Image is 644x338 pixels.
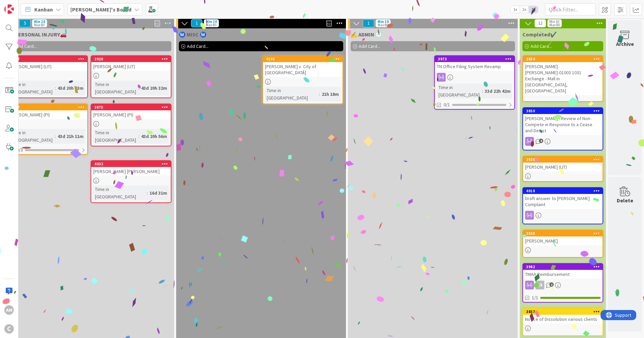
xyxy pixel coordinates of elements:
div: Max 80 [34,23,44,27]
div: 3837[PERSON_NAME] (PI) [8,104,87,119]
div: 4032[PERSON_NAME] [PERSON_NAME] [91,161,171,176]
span: Support [14,1,31,9]
a: 4032[PERSON_NAME] [PERSON_NAME]Time in [GEOGRAPHIC_DATA]:16d 31m [91,160,171,203]
div: 21h 18m [320,90,341,98]
div: TMAA Reimbursement [523,270,603,279]
a: 3857Notice of Dissolution various clients [522,308,603,336]
div: 4101[PERSON_NAME] v. City of [GEOGRAPHIC_DATA] [263,56,343,77]
img: Visit kanbanzone.com [4,4,14,14]
span: : [147,189,148,197]
div: 3850[PERSON_NAME] - Review of Non-Compete in Response to a Cease and Desist [523,108,603,135]
a: 3973TN Office Filing System RevampTime in [GEOGRAPHIC_DATA]:33d 22h 42m0/1 [434,55,515,110]
div: 3982TMAA Reimbursement [523,264,603,279]
div: 3927[PERSON_NAME] (LIT) [8,56,87,71]
span: : [138,84,139,92]
div: 3875 [94,105,171,110]
span: : [55,133,56,140]
div: 3837 [8,104,87,110]
div: Min 10 [549,20,559,23]
div: 3982 [523,264,603,270]
a: 3928[PERSON_NAME] (LIT)Time in [GEOGRAPHIC_DATA]:43d 20h 32m [91,55,171,98]
span: Add Card... [15,43,37,49]
div: 3982 [526,264,603,269]
div: [PERSON_NAME] v. City of [GEOGRAPHIC_DATA] [263,62,343,77]
a: 3837[PERSON_NAME] (PI)Time in [GEOGRAPHIC_DATA]:43d 21h 11m0/3 [7,104,88,155]
b: [PERSON_NAME]'s Board [70,6,131,13]
div: 4032 [94,162,171,166]
span: 5 [19,19,31,27]
span: 2x [520,6,529,13]
a: 3927[PERSON_NAME] (LIT)Time in [GEOGRAPHIC_DATA]:43d 20h 33m [7,55,88,98]
div: Delete [617,196,633,204]
div: Min 10 [34,20,45,23]
span: Add Card... [359,43,380,49]
span: : [55,84,56,92]
span: Completed✔️ [522,31,557,38]
span: 0/3 [17,146,23,153]
div: 16d 31m [148,189,169,197]
div: [PERSON_NAME] (LIT) [91,62,171,71]
div: [PERSON_NAME] (PI) [8,110,87,119]
div: TN Office Filing System Revamp [435,62,514,71]
div: Time in [GEOGRAPHIC_DATA] [93,129,138,144]
a: 3850[PERSON_NAME] - Review of Non-Compete in Response to a Cease and Desist [522,107,603,150]
div: 4018 [523,188,603,194]
div: 3928[PERSON_NAME] (LIT) [91,56,171,71]
span: 3x [529,6,538,13]
div: [PERSON_NAME] (LIT) [523,163,603,171]
div: 3854 [523,56,603,62]
div: Time in [GEOGRAPHIC_DATA] [265,87,319,102]
div: 3854[PERSON_NAME].[PERSON_NAME]-01003 1031 Exchange - Mall in [GEOGRAPHIC_DATA], [GEOGRAPHIC_DATA] [523,56,603,95]
div: 3875 [91,104,171,110]
div: Time in [GEOGRAPHIC_DATA] [10,129,55,144]
div: 3850 [526,109,603,113]
div: 4101 [263,56,343,62]
div: 3857 [526,309,603,314]
span: 1 [191,19,202,27]
span: ✍️ ADMIN ✉️ [351,31,382,38]
div: [PERSON_NAME] [PERSON_NAME] [91,167,171,176]
input: Quick Filter... [545,3,595,16]
div: Max 80 [378,23,388,27]
div: 3857 [523,309,603,315]
div: 3926 [526,157,603,162]
a: 3854[PERSON_NAME].[PERSON_NAME]-01003 1031 Exchange - Mall in [GEOGRAPHIC_DATA], [GEOGRAPHIC_DATA] [522,55,603,102]
div: Draft answer to [PERSON_NAME] Complaint [523,194,603,209]
div: 3850 [523,108,603,114]
div: 3928 [91,56,171,62]
div: 43d 20h 56m [139,133,169,140]
div: 3927 [11,57,87,61]
div: Min 10 [378,20,389,23]
span: Ⓜ️ MISC Ⓜ️ [179,31,206,38]
a: 3926[PERSON_NAME] (LIT) [522,156,603,182]
div: 3928 [94,57,171,61]
span: Kanban [34,5,53,13]
div: Time in [GEOGRAPHIC_DATA] [437,84,482,98]
div: Notice of Dissolution various clients [523,315,603,323]
div: 43d 20h 32m [139,84,169,92]
span: 🤕 PERSONAL INJURY🚗 [7,31,67,38]
span: 1/1 [532,294,538,301]
div: [PERSON_NAME] (LIT) [8,62,87,71]
span: 12 [535,19,546,27]
div: BS [523,281,603,289]
div: 3838 [526,231,603,236]
div: 3973 [435,56,514,62]
a: 4018Draft answer to [PERSON_NAME] Complaint [522,187,603,224]
div: 3927 [8,56,87,62]
div: 4018 [526,189,603,193]
span: : [319,90,320,98]
div: 43d 20h 33m [56,84,85,92]
div: 4101 [266,57,343,61]
div: 3837 [11,105,87,110]
span: 1 [363,19,374,27]
div: 4032 [91,161,171,167]
div: 43d 21h 11m [56,133,85,140]
div: AM [4,305,14,315]
span: : [138,133,139,140]
div: C [4,324,14,334]
div: [PERSON_NAME] [523,236,603,245]
div: 3854 [526,57,603,61]
div: 3838[PERSON_NAME] [523,230,603,245]
div: 4018Draft answer to [PERSON_NAME] Complaint [523,188,603,209]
